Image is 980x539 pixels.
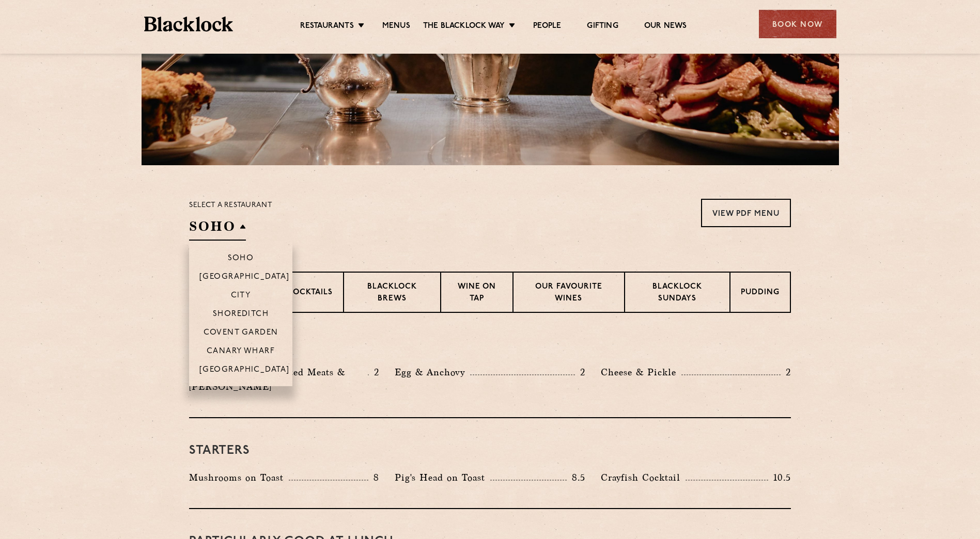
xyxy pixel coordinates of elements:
h3: Starters [189,444,791,457]
p: Egg & Anchovy [395,365,470,379]
a: Gifting [587,21,618,33]
p: Pig's Head on Toast [395,470,490,485]
p: Our favourite wines [524,281,613,306]
p: Pudding [741,287,780,300]
a: The Blacklock Way [423,21,505,33]
a: View PDF Menu [701,199,791,227]
a: Menus [382,21,410,33]
p: City [231,291,251,302]
p: [GEOGRAPHIC_DATA] [199,366,290,376]
p: 10.5 [768,471,791,484]
p: Blacklock Sundays [635,281,719,306]
p: Crayfish Cocktail [601,470,686,485]
a: People [533,21,561,33]
p: Soho [228,254,254,264]
div: Book Now [759,10,836,38]
p: Canary Wharf [207,347,275,357]
p: 8 [368,471,379,484]
img: BL_Textured_Logo-footer-cropped.svg [144,17,234,31]
p: Cheese & Pickle [601,365,681,379]
h3: Pre Chop Bites [189,339,791,352]
p: 2 [369,366,379,379]
p: Covent Garden [204,328,278,339]
a: Restaurants [300,21,354,33]
p: [GEOGRAPHIC_DATA] [199,273,290,283]
p: Wine on Tap [452,281,502,306]
p: 2 [781,366,791,379]
p: Mushrooms on Toast [189,470,289,485]
p: Cocktails [287,287,333,300]
h2: SOHO [189,217,246,241]
p: 2 [575,366,585,379]
p: Shoreditch [213,310,269,320]
p: 8.5 [567,471,585,484]
p: Blacklock Brews [354,281,430,306]
p: Select a restaurant [189,199,272,212]
a: Our News [644,21,687,33]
